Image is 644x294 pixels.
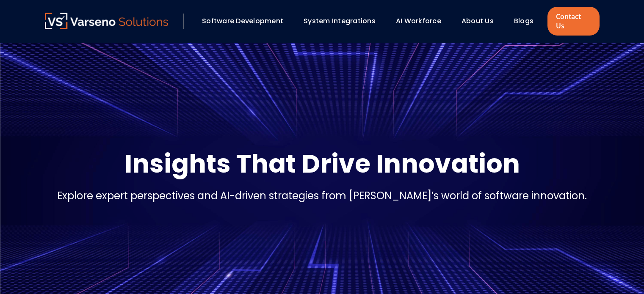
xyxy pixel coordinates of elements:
[514,16,533,26] a: Blogs
[124,147,520,181] p: Insights That Drive Innovation
[304,16,376,26] a: System Integrations
[299,14,387,28] div: System Integrations
[510,14,545,28] div: Blogs
[392,14,453,28] div: AI Workforce
[57,188,587,203] p: Explore expert perspectives and AI-driven strategies from [PERSON_NAME]’s world of software innov...
[45,13,169,29] img: Varseno Solutions – Product Engineering & IT Services
[198,14,295,28] div: Software Development
[547,7,599,36] a: Contact Us
[45,13,169,30] a: Varseno Solutions – Product Engineering & IT Services
[202,16,283,26] a: Software Development
[462,16,494,26] a: About Us
[457,14,506,28] div: About Us
[396,16,441,26] a: AI Workforce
